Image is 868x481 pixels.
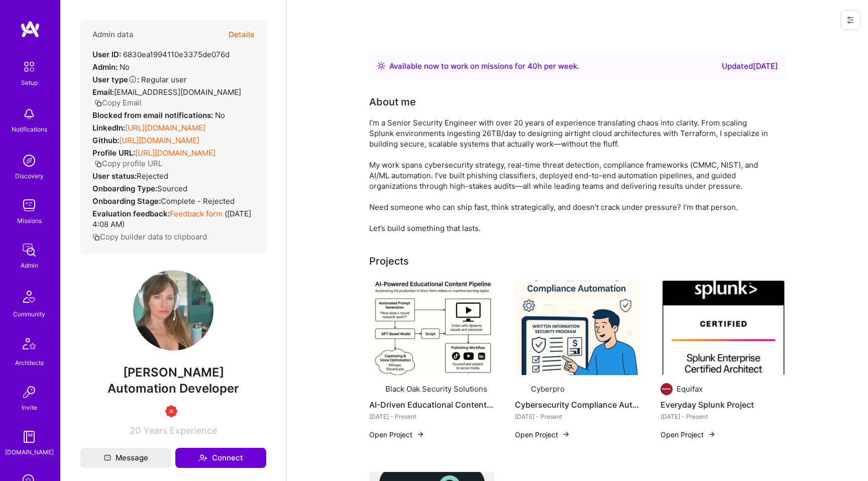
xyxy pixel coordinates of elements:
[92,74,187,85] div: Regular user
[19,151,39,171] img: discovery
[15,171,44,181] div: Discovery
[19,195,39,215] img: teamwork
[369,411,495,422] div: [DATE] - Present
[515,429,570,440] button: Open Project
[515,383,527,395] img: Company logo
[661,281,786,375] img: Everyday Splunk Project
[137,171,168,181] span: Rejected
[22,402,37,413] div: Invite
[92,87,114,97] strong: Email:
[92,75,139,84] strong: User type :
[708,430,716,438] img: arrow-right
[13,309,45,319] div: Community
[416,430,424,438] img: arrow-right
[92,171,137,181] strong: User status:
[661,398,786,411] h4: Everyday Splunk Project
[369,429,424,440] button: Open Project
[531,384,565,394] div: Cyberpro
[19,56,40,77] img: setup
[198,453,207,462] i: icon Connect
[661,411,786,422] div: [DATE] - Present
[135,148,215,158] a: [URL][DOMAIN_NAME]
[92,123,125,133] strong: LinkedIn:
[722,60,778,72] div: Updated [DATE]
[17,215,42,226] div: Missions
[369,281,495,375] img: AI-Driven Educational Content Creation
[94,158,162,169] button: Copy profile URL
[92,184,157,193] strong: Onboarding Type:
[128,75,137,84] i: Help
[92,136,119,145] strong: Github:
[165,405,177,417] img: Unqualified
[80,365,266,380] span: [PERSON_NAME]
[92,231,207,242] button: Copy builder data to clipboard
[369,94,416,109] div: About me
[92,50,121,59] strong: User ID:
[17,333,41,357] img: Architects
[21,260,38,271] div: Admin
[19,240,39,260] img: admin teamwork
[92,208,254,229] div: ( [DATE] 4:08 AM )
[677,384,703,394] div: Equifax
[170,209,223,218] a: Feedback form
[17,285,41,309] img: Community
[133,270,213,350] img: User Avatar
[20,20,40,38] img: logo
[661,429,716,440] button: Open Project
[157,184,187,193] span: sourced
[5,447,54,457] div: [DOMAIN_NAME]
[19,427,39,447] img: guide book
[515,411,640,422] div: [DATE] - Present
[12,124,47,135] div: Notifications
[92,209,170,218] strong: Evaluation feedback:
[21,77,38,88] div: Setup
[119,136,199,145] a: [URL][DOMAIN_NAME]
[92,62,118,72] strong: Admin:
[527,61,537,71] span: 40
[92,148,135,158] strong: Profile URL:
[19,104,39,124] img: bell
[377,62,385,70] img: Availability
[125,123,205,133] a: [URL][DOMAIN_NAME]
[389,60,579,72] div: Available now to work on missions for h per week .
[107,381,239,396] span: Automation Developer
[515,281,640,375] img: Cybersecurity Compliance Automation
[92,30,134,39] h4: Admin data
[369,383,381,395] img: Company logo
[19,382,39,402] img: Invite
[385,384,487,394] div: Black Oak Security Solutions
[104,454,111,461] i: icon Mail
[94,97,142,108] button: Copy Email
[562,430,570,438] img: arrow-right
[175,448,266,468] button: Connect
[94,160,102,168] i: icon Copy
[369,254,409,269] div: Projects
[369,117,771,233] div: I’m a Senior Security Engineer with over 20 years of experience translating chaos into clarity. F...
[92,233,100,241] i: icon Copy
[229,20,254,49] button: Details
[80,448,171,468] button: Message
[369,398,495,411] h4: AI-Driven Educational Content Creation
[515,398,640,411] h4: Cybersecurity Compliance Automation
[92,110,215,120] strong: Blocked from email notifications:
[15,357,44,368] div: Architects
[92,49,230,60] div: 6830ea1994110e3375de076d
[661,383,673,395] img: Company logo
[92,196,161,206] strong: Onboarding Stage:
[94,99,102,107] i: icon Copy
[161,196,235,206] span: Complete - Rejected
[130,425,141,436] span: 20
[92,62,130,72] div: No
[144,425,217,436] span: Years Experience
[114,87,241,97] span: [EMAIL_ADDRESS][DOMAIN_NAME]
[92,110,225,121] div: No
